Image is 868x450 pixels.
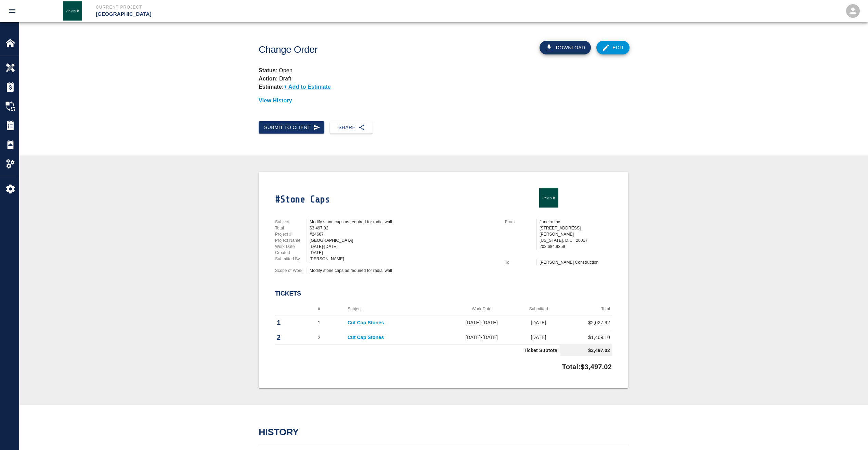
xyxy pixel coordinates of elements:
p: From [505,219,536,225]
p: Total: $3,497.02 [562,359,612,372]
p: Work Date [275,243,307,250]
div: $3,497.02 [310,225,497,231]
div: Modify stone caps as required for radial wall [310,219,497,225]
button: open drawer [4,3,21,19]
th: Work Date [446,303,517,315]
th: Subject [346,303,446,315]
strong: Status [259,67,276,73]
div: [DATE]-[DATE] [310,243,497,250]
td: $2,027.92 [560,315,612,330]
img: Janeiro Inc [539,188,558,208]
td: $3,497.02 [560,345,612,356]
button: Submit to Client [259,121,324,134]
strong: Estimate: [259,84,284,90]
th: Submitted [517,303,560,315]
p: [GEOGRAPHIC_DATA] [96,10,471,18]
p: View History [259,97,628,105]
h1: Change Order [259,44,472,55]
div: #24667 [310,231,497,237]
p: [PERSON_NAME] Construction [540,259,612,265]
td: 2 [292,330,346,345]
h1: #Stone Caps [275,194,330,205]
p: Janeiro Inc [540,219,612,225]
p: : Draft [259,75,628,83]
strong: Action [259,76,276,82]
a: Edit [596,41,630,54]
p: 1 [277,317,290,328]
p: 2 [277,332,290,342]
button: Download [540,41,591,54]
p: Subject [275,219,307,225]
p: Project Name [275,237,307,243]
img: Janeiro Inc [63,1,82,21]
div: Modify stone caps as required for radial wall [310,267,497,274]
th: Total [560,303,612,315]
div: [DATE] [310,250,497,256]
td: [DATE] [517,315,560,330]
p: Scope of Work [275,267,307,274]
p: Total [275,225,307,231]
th: # [292,303,346,315]
td: $1,469.10 [560,330,612,345]
p: [STREET_ADDRESS][PERSON_NAME] [US_STATE], D.C. 20017 [540,225,612,243]
p: Submitted By [275,256,307,262]
td: Ticket Subtotal [275,345,560,356]
h2: Tickets [275,290,612,298]
p: : Open [259,66,628,75]
td: [DATE]-[DATE] [446,330,517,345]
div: [PERSON_NAME] [310,256,497,262]
p: 202.684.9359 [540,243,612,250]
p: + Add to Estimate [284,84,331,90]
a: Cut Cap Stones [348,335,384,340]
p: Project # [275,231,307,237]
a: Cut Cap Stones [348,320,384,325]
h2: History [259,427,628,438]
p: Created [275,250,307,256]
div: [GEOGRAPHIC_DATA] [310,237,497,243]
td: [DATE] [517,330,560,345]
td: [DATE]-[DATE] [446,315,517,330]
td: 1 [292,315,346,330]
button: Share [330,121,373,134]
iframe: Chat Widget [834,417,868,450]
p: To [505,259,536,265]
p: Current Project [96,4,471,10]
